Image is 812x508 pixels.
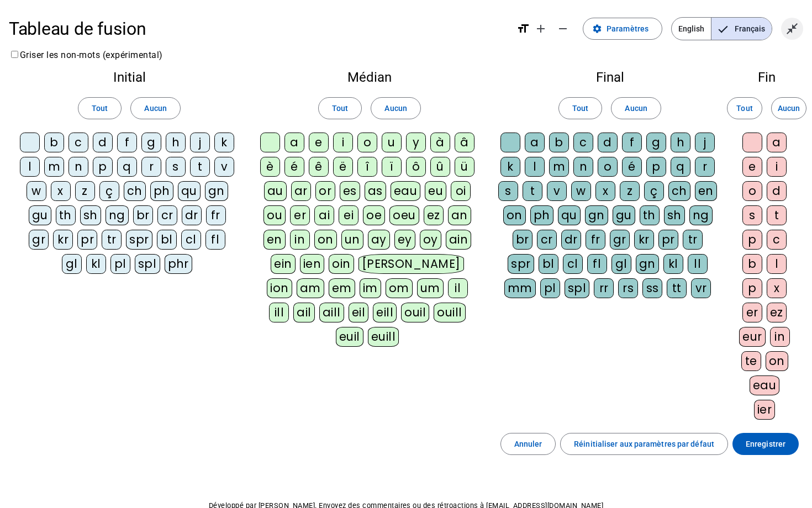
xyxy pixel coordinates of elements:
[68,157,88,177] div: n
[508,254,534,274] div: spr
[205,230,225,250] div: fl
[263,230,286,250] div: en
[93,133,113,152] div: d
[618,278,638,298] div: rs
[451,181,471,201] div: oi
[742,157,762,177] div: e
[430,133,450,152] div: à
[530,205,553,225] div: ph
[574,437,714,451] span: Réinitialiser aux paramètres par défaut
[671,157,690,177] div: q
[742,230,762,250] div: p
[620,181,640,201] div: z
[357,133,377,152] div: o
[448,278,468,298] div: il
[732,433,799,455] button: Enregistrer
[333,133,353,152] div: i
[263,205,286,225] div: ou
[664,205,685,225] div: sh
[27,181,46,201] div: w
[750,375,780,395] div: eau
[746,437,785,451] span: Enregistrer
[157,230,177,250] div: bl
[658,230,678,250] div: pr
[534,22,547,35] mat-icon: add
[742,181,762,201] div: o
[668,181,690,201] div: ch
[336,327,363,347] div: euil
[742,278,762,298] div: p
[102,230,122,250] div: tr
[329,254,354,274] div: oin
[358,254,464,274] div: [PERSON_NAME]
[539,254,558,274] div: bl
[671,17,772,40] mat-button-toggle-group: Language selection
[44,157,64,177] div: m
[284,157,304,177] div: é
[672,18,711,40] span: English
[572,102,588,115] span: Tout
[20,157,40,177] div: l
[166,133,186,152] div: h
[126,230,152,250] div: spr
[523,181,542,201] div: t
[503,205,526,225] div: on
[406,133,426,152] div: y
[117,133,137,152] div: f
[150,181,173,201] div: ph
[29,205,51,225] div: gu
[611,254,631,274] div: gl
[382,133,402,152] div: u
[260,157,280,177] div: è
[739,71,794,84] h2: Fin
[110,254,130,274] div: pl
[563,254,583,274] div: cl
[525,133,545,152] div: a
[339,205,358,225] div: ei
[318,97,362,119] button: Tout
[391,181,421,201] div: eau
[130,97,180,119] button: Aucun
[329,278,355,298] div: em
[586,230,605,250] div: fr
[691,278,711,298] div: vr
[767,181,787,201] div: d
[767,157,787,177] div: i
[504,278,536,298] div: mm
[455,133,474,152] div: â
[371,97,420,119] button: Aucun
[166,157,186,177] div: s
[214,133,234,152] div: k
[92,102,108,115] span: Tout
[99,181,119,201] div: ç
[259,71,481,84] h2: Médian
[594,278,614,298] div: rr
[778,102,800,115] span: Aucun
[767,254,787,274] div: l
[498,71,721,84] h2: Final
[205,181,228,201] div: gn
[711,18,772,40] span: Français
[309,133,329,152] div: e
[688,254,708,274] div: ll
[332,102,348,115] span: Tout
[587,254,607,274] div: fl
[585,205,608,225] div: gn
[552,18,574,40] button: Diminuer la taille de la police
[530,18,552,40] button: Augmenter la taille de la police
[9,50,163,60] label: Griser les non-mots (expérimental)
[165,254,193,274] div: phr
[622,133,642,152] div: f
[368,327,399,347] div: euill
[135,254,160,274] div: spl
[537,230,557,250] div: cr
[556,22,570,35] mat-icon: remove
[300,254,325,274] div: ien
[141,133,161,152] div: g
[767,278,787,298] div: x
[360,278,381,298] div: im
[766,351,788,371] div: on
[434,303,465,322] div: ouill
[86,254,106,274] div: kl
[18,71,241,84] h2: Initial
